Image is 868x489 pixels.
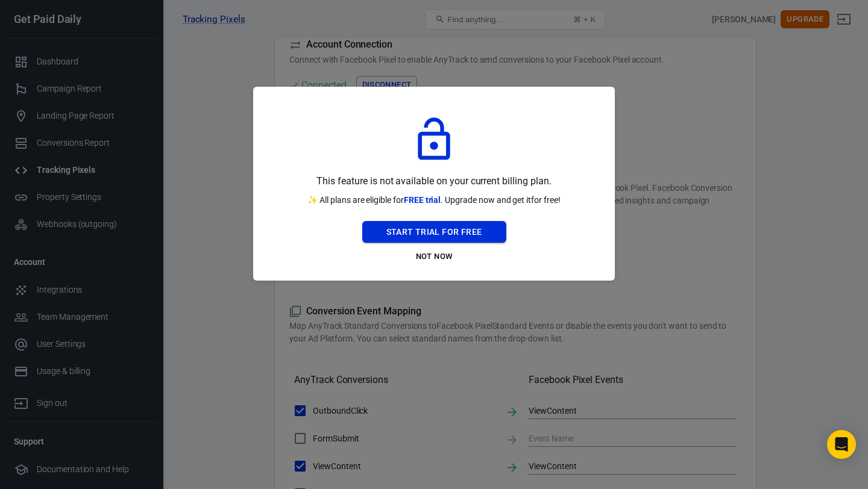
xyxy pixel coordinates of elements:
[362,221,506,243] button: Start Trial For Free
[404,195,441,205] span: FREE trial
[307,194,561,207] p: ✨ All plans are eligible for . Upgrade now and get it for free!
[316,173,551,189] p: This feature is not available on your current billing plan.
[362,248,506,266] button: Not Now
[827,430,856,459] div: Open Intercom Messenger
